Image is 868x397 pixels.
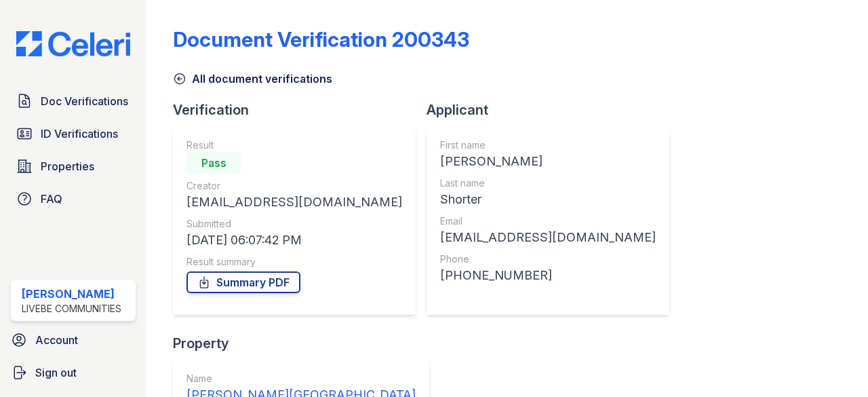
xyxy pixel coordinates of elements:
[5,31,141,57] img: CE_Logo_Blue-a8612792a0a2168367f1c8372b55b34899dd931a85d93a1a3d3e32e68fde9ad4.png
[22,286,121,302] div: [PERSON_NAME]
[41,191,62,207] span: FAQ
[440,190,656,209] div: Shorter
[440,176,656,190] div: Last name
[5,326,141,354] a: Account
[440,138,656,152] div: First name
[186,138,402,152] div: Result
[427,100,680,119] div: Applicant
[5,359,141,386] a: Sign out
[186,372,416,385] div: Name
[440,152,656,171] div: [PERSON_NAME]
[440,266,656,285] div: [PHONE_NUMBER]
[173,334,440,353] div: Property
[22,302,121,316] div: LiveBe Communities
[186,231,402,250] div: [DATE] 06:07:42 PM
[173,27,469,52] div: Document Verification 200343
[11,88,136,115] a: Doc Verifications
[11,153,136,180] a: Properties
[186,193,402,212] div: [EMAIL_ADDRESS][DOMAIN_NAME]
[186,152,241,174] div: Pass
[11,120,136,147] a: ID Verifications
[440,228,656,247] div: [EMAIL_ADDRESS][DOMAIN_NAME]
[41,126,118,142] span: ID Verifications
[186,271,300,293] a: Summary PDF
[173,100,427,119] div: Verification
[440,214,656,228] div: Email
[186,217,402,231] div: Submitted
[186,179,402,193] div: Creator
[41,158,94,174] span: Properties
[41,93,128,109] span: Doc Verifications
[35,332,78,348] span: Account
[440,252,656,266] div: Phone
[173,71,332,87] a: All document verifications
[35,364,77,381] span: Sign out
[11,185,136,212] a: FAQ
[186,255,402,269] div: Result summary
